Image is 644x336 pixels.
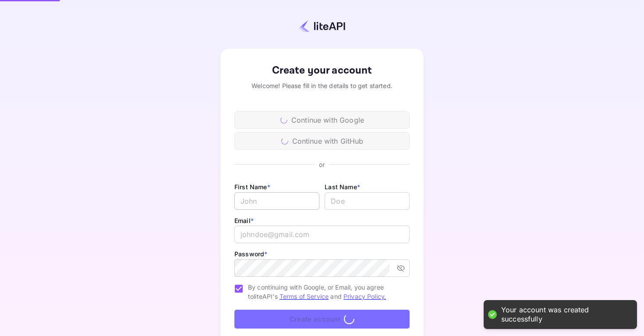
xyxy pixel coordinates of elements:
a: Privacy Policy. [343,293,386,300]
div: Create your account [234,63,410,78]
button: toggle password visibility [393,260,409,276]
input: johndoe@gmail.com [234,226,410,243]
div: Continue with Google [234,111,410,129]
div: Your account was created successfully [501,305,628,324]
a: Terms of Service [280,293,329,300]
label: Email [234,217,254,224]
label: First Name [234,183,270,191]
label: Last Name [325,183,360,191]
img: liteapi [299,20,345,32]
label: Password [234,250,267,258]
div: Continue with GitHub [234,132,410,150]
input: John [234,192,319,210]
input: Doe [325,192,410,210]
span: By continuing with Google, or Email, you agree to liteAPI's and [248,283,403,301]
div: Welcome! Please fill in the details to get started. [234,81,410,90]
